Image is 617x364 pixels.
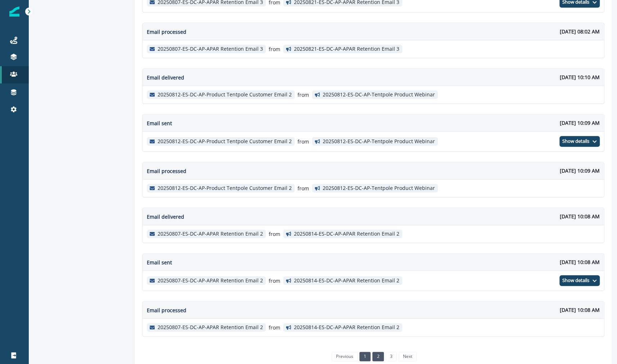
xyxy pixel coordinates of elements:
[330,352,417,361] ul: Pagination
[147,119,172,127] p: Email sent
[323,92,435,98] p: 20250812-ES-DC-AP-Tentpole Product Webinar
[158,185,292,191] p: 20250812-ES-DC-AP-Product Tentpole Customer Email 2
[147,167,186,175] p: Email processed
[158,278,263,284] p: 20250807-ES-DC-AP-APAR Retention Email 2
[562,138,589,144] p: Show details
[298,185,309,192] p: from
[147,306,186,314] p: Email processed
[372,352,384,361] a: Page 2
[298,138,309,145] p: from
[158,324,263,331] p: 20250807-ES-DC-AP-APAR Retention Email 2
[298,91,309,99] p: from
[323,138,435,145] p: 20250812-ES-DC-AP-Tentpole Product Webinar
[323,185,435,191] p: 20250812-ES-DC-AP-Tentpole Product Webinar
[386,352,397,361] a: Page 3
[560,213,600,220] p: [DATE] 10:08 AM
[560,258,600,266] p: [DATE] 10:08 AM
[269,324,280,331] p: from
[294,46,399,52] p: 20250821-ES-DC-AP-APAR Retention Email 3
[147,259,172,266] p: Email sent
[560,119,600,127] p: [DATE] 10:09 AM
[560,167,600,174] p: [DATE] 10:09 AM
[147,28,186,36] p: Email processed
[560,306,600,314] p: [DATE] 10:08 AM
[147,213,184,220] p: Email delivered
[560,73,600,81] p: [DATE] 10:10 AM
[560,28,600,35] p: [DATE] 08:02 AM
[399,352,417,361] a: Next page
[269,277,280,285] p: from
[562,278,589,283] p: Show details
[269,230,280,238] p: from
[158,92,292,98] p: 20250812-ES-DC-AP-Product Tentpole Customer Email 2
[9,6,19,17] img: Inflection
[158,138,292,145] p: 20250812-ES-DC-AP-Product Tentpole Customer Email 2
[559,275,600,286] button: Show details
[294,324,399,331] p: 20250814-ES-DC-AP-APAR Retention Email 2
[158,231,263,237] p: 20250807-ES-DC-AP-APAR Retention Email 2
[158,46,263,52] p: 20250807-ES-DC-AP-APAR Retention Email 3
[294,231,399,237] p: 20250814-ES-DC-AP-APAR Retention Email 2
[147,74,184,81] p: Email delivered
[559,136,600,147] button: Show details
[359,352,371,361] a: Page 1 is your current page
[269,45,280,53] p: from
[294,278,399,284] p: 20250814-ES-DC-AP-APAR Retention Email 2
